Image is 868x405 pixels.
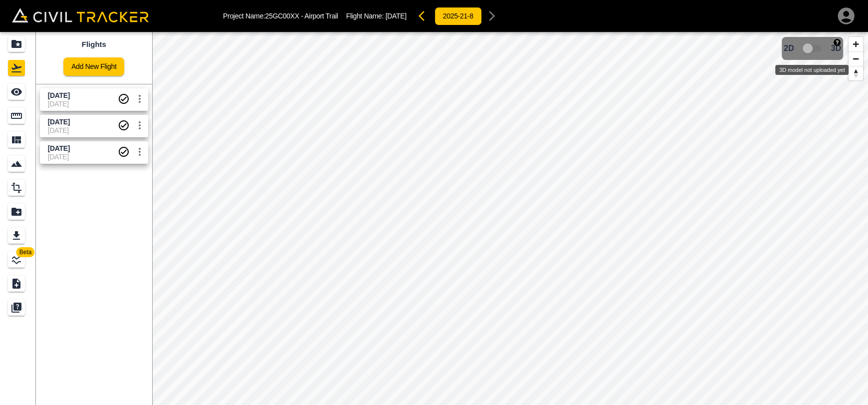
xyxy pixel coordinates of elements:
span: 2D [784,44,794,53]
div: 3D model not uploaded yet [775,65,849,75]
span: [DATE] [386,12,407,20]
p: Flight Name: [346,12,407,20]
button: Zoom out [849,51,863,66]
button: 2025-21-8 [434,7,482,25]
img: Civil Tracker [12,8,149,22]
span: 3D [831,44,841,53]
button: Reset bearing to north [849,66,863,80]
canvas: Map [152,32,868,405]
button: Zoom in [849,37,863,51]
span: 3D model not uploaded yet [798,39,827,58]
p: Project Name: 25GC00XX - Airport Trail [223,12,338,20]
